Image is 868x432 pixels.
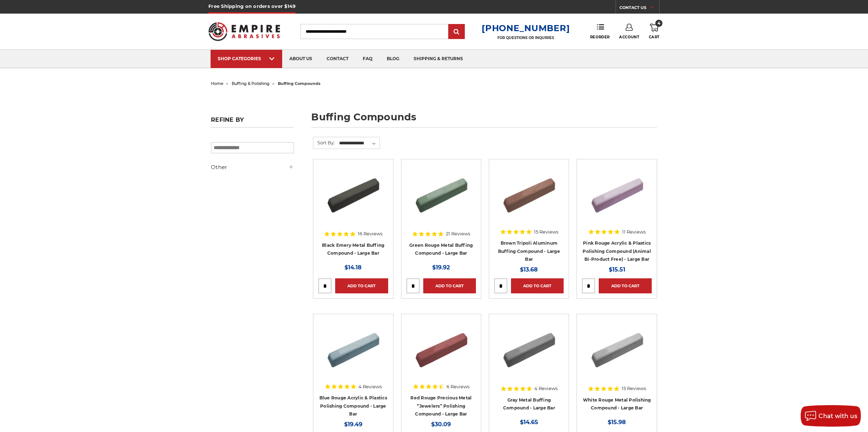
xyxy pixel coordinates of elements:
[322,243,384,256] a: Black Emery Metal Buffing Compound - Large Bar
[588,164,646,222] img: Pink Plastic Polishing Compound
[344,421,362,428] span: $19.49
[447,384,469,389] span: 6 Reviews
[324,319,382,376] img: Blue rouge polishing compound
[423,278,476,293] a: Add to Cart
[319,50,356,68] a: contact
[282,50,319,68] a: about us
[619,4,659,14] a: CONTACT US
[482,35,570,40] p: FOR QUESTIONS OR INQUIRIES
[324,164,382,222] img: Black Stainless Steel Buffing Compound
[413,319,470,376] img: Red Rouge Jewelers Buffing Compound
[608,419,626,426] span: $15.98
[313,137,335,148] label: Sort By:
[319,395,387,417] a: Blue Rouge Acrylic & Plastics Polishing Compound - Large Bar
[208,18,280,45] img: Empire Abrasives
[590,24,610,39] a: Reorder
[500,319,558,376] img: Gray Buffing Compound
[582,164,651,234] a: Pink Plastic Polishing Compound
[520,266,538,273] span: $13.68
[318,164,388,234] a: Black Stainless Steel Buffing Compound
[406,50,470,68] a: shipping & returns
[801,405,861,427] button: Chat with us
[622,386,646,391] span: 15 Reviews
[622,230,646,234] span: 11 Reviews
[588,319,646,376] img: White Rouge Buffing Compound
[494,164,564,234] a: Brown Tripoli Aluminum Buffing Compound
[344,264,362,271] span: $14.18
[311,112,657,128] h1: buffing compounds
[211,81,223,86] a: home
[590,35,610,39] span: Reorder
[431,421,451,428] span: $30.09
[583,240,651,262] a: Pink Rouge Acrylic & Plastics Polishing Compound (Animal Bi-Product Free) - Large Bar
[649,24,660,39] a: 4 Cart
[338,138,380,149] select: Sort By:
[232,81,270,86] a: buffing & polishing
[413,164,470,222] img: Green Rouge Aluminum Buffing Compound
[410,395,472,417] a: Red Rouge Precious Metal “Jewelers” Polishing Compound - Large Bar
[520,419,538,426] span: $14.65
[498,240,560,262] a: Brown Tripoli Aluminum Buffing Compound - Large Bar
[380,50,406,68] a: blog
[619,35,639,39] span: Account
[482,23,570,33] a: [PHONE_NUMBER]
[432,264,450,271] span: $19.92
[655,20,662,27] span: 4
[358,384,382,389] span: 4 Reviews
[649,35,660,39] span: Cart
[582,319,651,389] a: White Rouge Buffing Compound
[494,319,564,389] a: Gray Buffing Compound
[409,243,473,256] a: Green Rouge Metal Buffing Compound - Large Bar
[599,278,651,293] a: Add to Cart
[335,278,388,293] a: Add to Cart
[609,266,625,273] span: $15.51
[819,413,857,419] span: Chat with us
[500,164,558,222] img: Brown Tripoli Aluminum Buffing Compound
[211,116,294,128] h5: Refine by
[356,50,380,68] a: faq
[211,163,294,172] h5: Other
[534,386,558,391] span: 4 Reviews
[511,278,564,293] a: Add to Cart
[406,319,476,389] a: Red Rouge Jewelers Buffing Compound
[278,81,320,86] span: buffing compounds
[318,319,388,389] a: Blue rouge polishing compound
[406,164,476,234] a: Green Rouge Aluminum Buffing Compound
[218,56,275,61] div: SHOP CATEGORIES
[503,397,555,411] a: Gray Metal Buffing Compound - Large Bar
[449,25,464,39] input: Submit
[583,397,651,411] a: White Rouge Metal Polishing Compound - Large Bar
[534,230,558,234] span: 15 Reviews
[358,231,382,236] span: 16 Reviews
[446,231,470,236] span: 21 Reviews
